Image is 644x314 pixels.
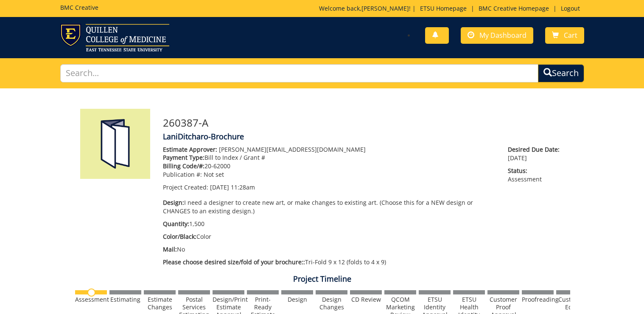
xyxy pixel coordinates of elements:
[163,232,495,241] p: Color
[60,24,169,51] img: ETSU logo
[210,183,255,191] span: [DATE] 11:28am
[163,117,564,128] h3: 260387-A
[564,31,577,40] span: Cart
[163,133,564,141] h4: LaniDitcharo-Brochure
[60,4,98,11] h5: BMC Creative
[163,220,495,228] p: 1,500
[163,145,217,153] span: Estimate Approver:
[522,296,554,303] div: Proofreading
[163,183,208,191] span: Project Created:
[144,296,176,311] div: Estimate Changes
[557,4,584,12] a: Logout
[163,170,202,178] span: Publication #:
[416,4,471,12] a: ETSU Homepage
[75,296,107,303] div: Assessment
[281,296,313,303] div: Design
[556,296,588,311] div: Customer Edits
[319,4,584,13] p: Welcome back, ! | | |
[316,296,347,311] div: Design Changes
[361,4,409,12] a: [PERSON_NAME]
[80,109,150,179] img: Product featured image
[508,145,564,162] p: [DATE]
[87,289,95,297] img: no
[74,275,570,283] h4: Project Timeline
[479,31,526,40] span: My Dashboard
[474,4,553,12] a: BMC Creative Homepage
[163,198,184,207] span: Design:
[163,145,495,154] p: [PERSON_NAME][EMAIL_ADDRESS][DOMAIN_NAME]
[109,296,141,303] div: Estimating
[461,27,533,44] a: My Dashboard
[163,198,495,215] p: I need a designer to create new art, or make changes to existing art. (Choose this for a NEW desi...
[163,245,177,253] span: Mail:
[163,153,204,161] span: Payment Type:
[508,145,564,154] span: Desired Due Date:
[163,162,495,170] p: 20-62000
[350,296,382,303] div: CD Review
[163,220,189,228] span: Quantity:
[60,64,538,82] input: Search...
[508,167,564,175] span: Status:
[163,153,495,162] p: Bill to Index / Grant #
[545,27,584,44] a: Cart
[163,245,495,254] p: No
[163,162,204,170] span: Billing Code/#:
[204,170,224,178] span: Not set
[163,258,495,266] p: Tri-Fold 9 x 12 (folds to 4 x 9)
[508,167,564,184] p: Assessment
[163,258,305,266] span: Please choose desired size/fold of your brochure::
[163,232,196,240] span: Color/Black:
[538,64,584,82] button: Search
